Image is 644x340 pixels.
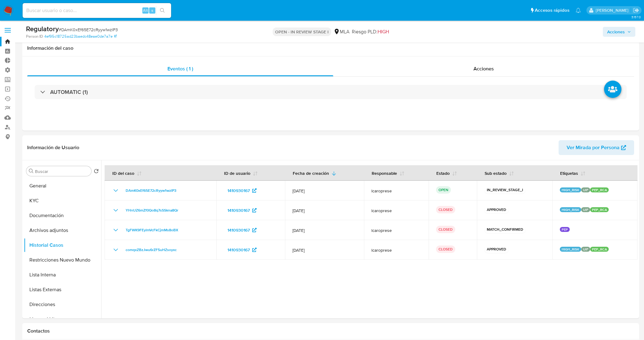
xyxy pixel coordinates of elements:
button: Marcas AML [24,312,101,327]
span: Accesos rápidos [535,7,569,14]
button: Documentación [24,208,101,223]
span: Acciones [473,65,494,72]
button: Buscar [29,169,34,174]
button: Lista Interna [24,267,101,282]
a: Notificaciones [576,8,581,13]
button: General [24,178,101,193]
span: Acciones [607,27,625,37]
input: Buscar [35,169,89,174]
span: s [151,7,153,13]
p: leandro.caroprese@mercadolibre.com [596,7,631,13]
h3: AUTOMATIC (1) [50,89,88,95]
button: Acciones [603,27,635,37]
button: KYC [24,193,101,208]
span: Riesgo PLD: [352,28,389,35]
span: # DAmK0xEf65E72cRyyw1wzIP3 [59,27,118,33]
span: Ver Mirada por Persona [567,140,620,155]
b: Person ID [26,34,43,39]
button: Direcciones [24,297,101,312]
div: AUTOMATIC (1) [35,85,627,99]
button: Restricciones Nuevo Mundo [24,253,101,267]
button: Ver Mirada por Persona [559,140,634,155]
button: Volver al orden por defecto [94,169,99,175]
h1: Contactos [27,328,634,334]
button: search-icon [156,6,169,15]
h1: Información del caso [27,45,634,51]
span: HIGH [378,28,389,35]
span: Eventos ( 1 ) [167,65,193,72]
b: Regulatory [26,24,59,34]
p: OPEN - IN REVIEW STAGE I [273,27,331,36]
span: Alt [143,7,148,13]
button: Historial Casos [24,238,101,253]
a: 4ef95c18725ad23baedc48eae0de7a7e [44,34,117,39]
h1: Información de Usuario [27,145,79,151]
a: Salir [633,7,639,14]
button: Archivos adjuntos [24,223,101,238]
input: Buscar usuario o caso... [23,6,171,15]
button: Listas Externas [24,282,101,297]
div: MLA [334,28,349,35]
